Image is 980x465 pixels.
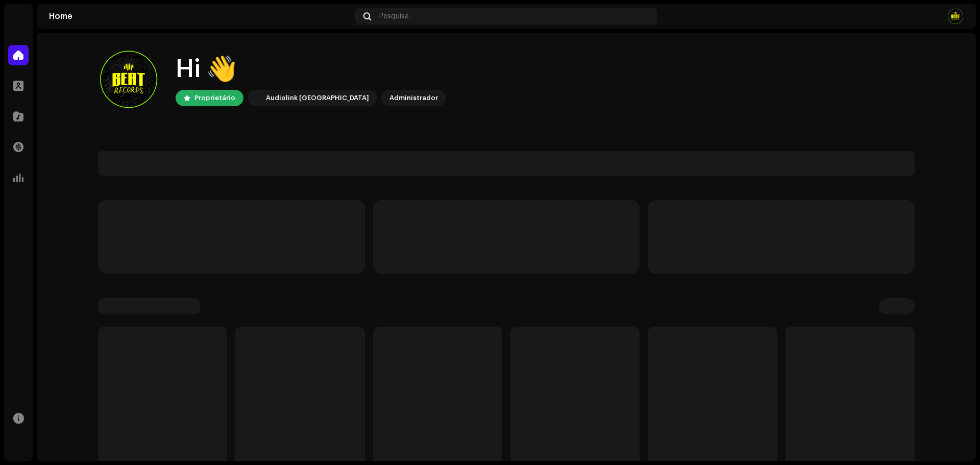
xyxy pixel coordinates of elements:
img: 730b9dfe-18b5-4111-b483-f30b0c182d82 [250,92,262,104]
div: Audiolink [GEOGRAPHIC_DATA] [266,92,369,104]
div: Administrador [389,92,438,104]
div: Home [49,12,351,20]
span: Pesquisa [379,12,409,20]
div: Hi 👋 [176,53,446,86]
img: 59071920-be5c-4817-adc7-e6b25216d48e [947,8,964,25]
img: 59071920-be5c-4817-adc7-e6b25216d48e [98,49,159,110]
div: Proprietário [194,92,235,104]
